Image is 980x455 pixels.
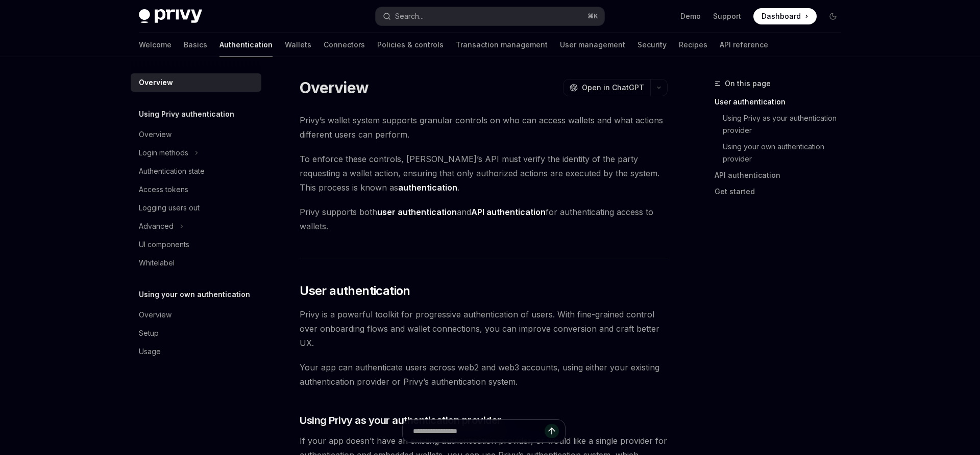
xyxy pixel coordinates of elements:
[139,9,202,23] img: dark logo
[398,182,457,193] strong: authentication
[762,11,801,21] span: Dashboard
[560,33,625,57] a: User management
[139,327,159,339] div: Setup
[131,162,261,180] a: Authentication state
[131,144,261,162] button: Toggle Login methods section
[300,307,668,350] span: Privy is a powerful toolkit for progressive authentication of users. With fine-grained control ov...
[131,324,261,342] a: Setup
[139,147,188,159] div: Login methods
[715,110,849,139] a: Using Privy as your authentication provider
[638,33,667,57] a: Security
[471,207,546,217] strong: API authentication
[300,78,369,97] h1: Overview
[139,309,171,321] div: Overview
[131,73,261,92] a: Overview
[300,152,668,195] span: To enforce these controls, [PERSON_NAME]’s API must verify the identity of the party requesting a...
[720,33,768,57] a: API reference
[139,76,173,89] div: Overview
[725,77,771,90] span: On this page
[139,128,171,141] div: Overview
[219,33,273,57] a: Authentication
[131,125,261,144] a: Overview
[139,257,175,269] div: Whitelabel
[131,217,261,235] button: Toggle Advanced section
[563,79,650,96] button: Open in ChatGPT
[545,424,559,438] button: Send message
[582,83,644,93] span: Open in ChatGPT
[285,33,311,57] a: Wallets
[413,420,545,442] input: Ask a question...
[139,165,205,177] div: Authentication state
[753,8,817,24] a: Dashboard
[456,33,548,57] a: Transaction management
[395,10,424,22] div: Search...
[131,180,261,199] a: Access tokens
[139,345,161,358] div: Usage
[139,288,250,301] h5: Using your own authentication
[300,283,410,299] span: User authentication
[184,33,207,57] a: Basics
[300,205,668,233] span: Privy supports both and for authenticating access to wallets.
[131,306,261,324] a: Overview
[679,33,707,57] a: Recipes
[715,167,849,183] a: API authentication
[300,360,668,389] span: Your app can authenticate users across web2 and web3 accounts, using either your existing authent...
[139,108,234,120] h5: Using Privy authentication
[680,11,701,21] a: Demo
[139,183,188,196] div: Access tokens
[715,183,849,200] a: Get started
[139,202,200,214] div: Logging users out
[300,413,501,427] span: Using Privy as your authentication provider
[131,342,261,361] a: Usage
[139,238,189,251] div: UI components
[377,33,444,57] a: Policies & controls
[324,33,365,57] a: Connectors
[713,11,741,21] a: Support
[377,207,457,217] strong: user authentication
[131,235,261,254] a: UI components
[825,8,841,24] button: Toggle dark mode
[715,94,849,110] a: User authentication
[131,254,261,272] a: Whitelabel
[715,139,849,167] a: Using your own authentication provider
[376,7,604,25] button: Open search
[131,199,261,217] a: Logging users out
[139,220,174,232] div: Advanced
[300,113,668,142] span: Privy’s wallet system supports granular controls on who can access wallets and what actions diffe...
[587,12,598,20] span: ⌘ K
[139,33,171,57] a: Welcome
